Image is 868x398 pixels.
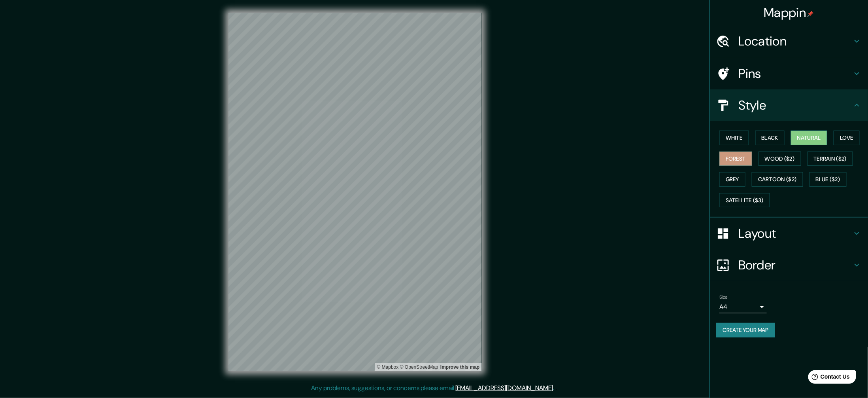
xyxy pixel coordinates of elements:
button: Satellite ($3) [719,193,770,208]
a: [EMAIL_ADDRESS][DOMAIN_NAME] [455,384,553,392]
label: Size [719,294,728,301]
iframe: Help widget launcher [798,367,859,389]
a: Mapbox [377,364,399,370]
div: Pins [710,58,868,89]
h4: Style [738,97,852,113]
div: Border [710,249,868,281]
button: White [719,131,749,145]
h4: Pins [738,66,852,81]
div: Layout [710,218,868,249]
h4: Border [738,257,852,273]
button: Terrain ($2) [808,152,853,166]
button: Forest [719,152,752,166]
a: OpenStreetMap [400,364,438,370]
div: A4 [719,301,767,313]
button: Black [755,131,785,145]
button: Love [834,131,860,145]
h4: Layout [738,226,852,241]
button: Wood ($2) [759,152,801,166]
h4: Mappin [764,5,814,21]
p: Any problems, suggestions, or concerns please email . [311,383,554,393]
button: Natural [791,131,827,145]
img: pin-icon.png [808,11,814,17]
button: Cartoon ($2) [752,172,803,187]
button: Blue ($2) [810,172,847,187]
h4: Location [738,33,852,49]
div: Location [710,25,868,57]
button: Grey [719,172,745,187]
a: Map feedback [440,364,479,370]
div: . [555,383,557,393]
div: . [554,383,555,393]
div: Style [710,89,868,121]
canvas: Map [228,13,482,371]
button: Create your map [716,323,775,337]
